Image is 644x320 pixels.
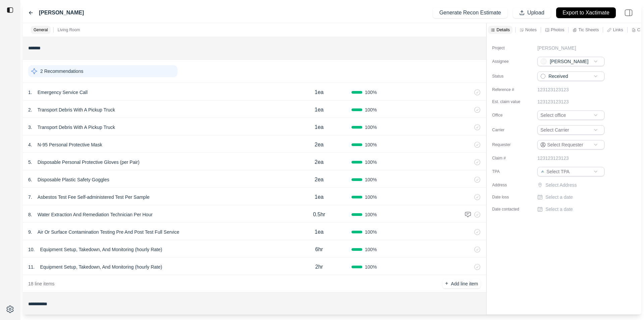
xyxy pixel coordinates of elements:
label: Carrier [492,127,526,133]
p: Links [613,27,623,33]
p: 6 . [28,176,32,183]
p: Transport Debris With A Pickup Truck [35,105,118,115]
p: 6hr [315,245,323,254]
span: 100 % [365,89,377,96]
label: Est. claim value [492,99,526,104]
label: Status [492,74,526,79]
p: General [34,27,48,33]
p: N-95 Personal Protective Mask [35,140,105,149]
p: Details [496,27,510,33]
img: comment [465,211,471,218]
span: 100 % [365,229,377,235]
p: 2ea [315,158,324,166]
button: Upload [513,7,551,18]
p: Tic Sheets [578,27,599,33]
p: Water Extraction And Remediation Technician Per Hour [35,210,155,219]
p: Transport Debris With A Pickup Truck [35,123,118,132]
button: +Add line item [442,279,481,288]
button: Generate Recon Estimate [433,7,507,18]
label: [PERSON_NAME] [39,9,84,17]
p: Select Address [545,182,606,188]
label: Assignee [492,59,526,64]
span: 100 % [365,176,377,183]
p: 5 . [28,159,32,166]
label: Claim # [492,155,526,161]
p: 1ea [315,228,324,236]
p: 1ea [315,123,324,131]
p: 1ea [315,193,324,201]
span: 100 % [365,246,377,253]
p: Notes [525,27,537,33]
p: Select a date [545,194,573,200]
p: 9 . [28,229,32,235]
label: Date contacted [492,207,526,212]
p: 1ea [315,106,324,114]
span: 100 % [365,211,377,218]
label: Project [492,45,526,51]
p: 123123123123 [537,98,569,105]
p: [PERSON_NAME] [537,45,576,51]
span: 100 % [365,106,377,113]
p: Photos [551,27,564,33]
p: Living Room [58,27,80,33]
p: 4 . [28,141,32,148]
label: Reference # [492,87,526,92]
p: Disposable Personal Protective Gloves (per Pair) [35,157,142,167]
p: 3 . [28,124,32,131]
p: 1 . [28,89,32,96]
label: TPA [492,169,526,174]
p: Equipment Setup, Takedown, And Monitoring (hourly Rate) [37,262,165,272]
p: Equipment Setup, Takedown, And Monitoring (hourly Rate) [37,245,165,254]
p: 2 Recommendations [40,68,83,75]
p: Select a date [545,206,573,213]
span: 100 % [365,159,377,166]
p: 11 . [28,264,35,270]
img: right-panel.svg [621,5,636,20]
p: 123123123123 [537,155,569,162]
p: Upload [527,9,544,17]
p: Emergency Service Call [35,88,90,97]
p: Disposable Plastic Safety Goggles [35,175,112,184]
p: 8 . [28,211,32,218]
label: Address [492,182,526,188]
label: Date loss [492,194,526,200]
span: 100 % [365,194,377,200]
label: Requester [492,142,526,147]
p: Add line item [451,280,478,287]
p: 7 . [28,194,32,200]
p: Export to Xactimate [562,9,609,17]
p: Asbestos Test Fee Self-administered Test Per Sample [35,192,152,202]
button: Export to Xactimate [556,7,616,18]
p: 0.5hr [313,211,325,219]
p: 10 . [28,246,35,253]
img: toggle sidebar [7,7,13,13]
p: Air Or Surface Contamination Testing Pre And Post Test Full Service [35,227,182,237]
p: 123123123123 [537,86,569,93]
span: 100 % [365,124,377,131]
p: 2hr [315,263,323,271]
span: 100 % [365,141,377,148]
p: 2ea [315,141,324,149]
p: 18 line items [28,280,55,287]
p: 1ea [315,88,324,96]
p: Generate Recon Estimate [439,9,501,17]
p: 2 . [28,106,32,113]
span: 100 % [365,264,377,270]
p: 2ea [315,176,324,184]
label: Office [492,112,526,118]
p: + [445,280,448,287]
